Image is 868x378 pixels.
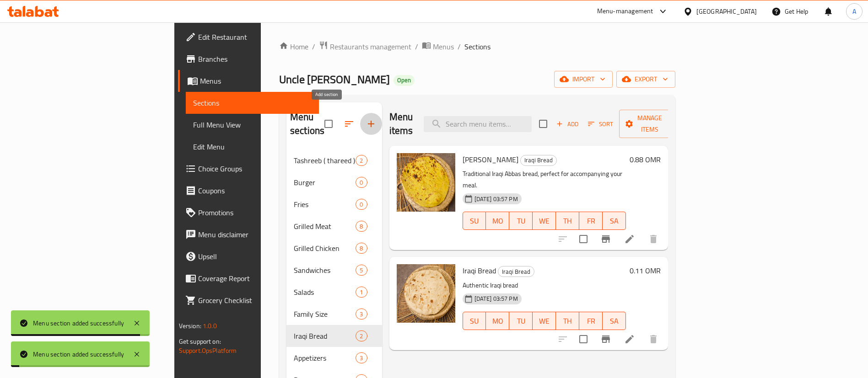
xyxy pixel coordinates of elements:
[536,314,552,328] span: WE
[178,158,319,180] a: Choice Groups
[179,345,237,357] a: Support.OpsPlatform
[286,237,382,259] div: Grilled Chicken8
[630,264,661,277] h6: 0.11 OMR
[330,41,411,52] span: Restaurants management
[319,41,411,53] a: Restaurants management
[397,264,455,323] img: Iraqi Bread
[198,207,312,218] span: Promotions
[356,287,367,298] div: items
[463,168,626,191] p: Traditional Iraqi Abbas bread, perfect for accompanying your meal.
[463,212,486,230] button: SU
[597,6,653,17] div: Menu-management
[490,314,506,328] span: MO
[356,330,367,341] div: items
[433,41,454,52] span: Menus
[513,314,529,328] span: TU
[490,214,506,228] span: MO
[178,70,319,92] a: Menus
[198,185,312,196] span: Coupons
[588,119,613,129] span: Sort
[356,177,367,188] div: items
[279,69,390,90] span: Uncle [PERSON_NAME]
[294,243,356,254] div: Grilled Chicken
[294,177,356,188] span: Burger
[33,349,124,359] div: Menu section added successfully
[294,155,356,166] span: Tashreeb ( thareed )
[642,328,664,350] button: delete
[294,221,356,232] span: Grilled Meat
[606,314,622,328] span: SA
[356,288,367,297] span: 1
[561,74,605,85] span: import
[626,112,673,135] span: Manage items
[583,314,599,328] span: FR
[193,141,312,152] span: Edit Menu
[186,136,319,158] a: Edit Menu
[579,312,603,330] button: FR
[595,228,617,250] button: Branch-specific-item
[178,245,319,267] a: Upsell
[619,110,680,138] button: Manage items
[467,214,483,228] span: SU
[536,214,552,228] span: WE
[606,214,622,228] span: SA
[356,199,367,210] div: items
[198,295,312,306] span: Grocery Checklist
[286,325,382,347] div: Iraqi Bread2
[294,330,356,341] span: Iraqi Bread
[356,309,367,319] div: items
[574,229,593,249] span: Select to update
[294,352,356,363] span: Appetizers
[624,334,635,345] a: Edit menu item
[178,202,319,224] a: Promotions
[486,312,509,330] button: MO
[463,264,496,277] span: Iraqi Bread
[178,180,319,202] a: Coupons
[294,287,356,298] span: Salads
[555,119,580,129] span: Add
[574,330,593,349] span: Select to update
[356,155,367,166] div: items
[286,259,382,281] div: Sandwiches5
[520,155,557,166] div: Iraqi Bread
[356,265,367,276] div: items
[603,212,626,230] button: SA
[603,312,626,330] button: SA
[583,214,599,228] span: FR
[193,97,312,108] span: Sections
[560,214,576,228] span: TH
[294,199,356,210] div: Fries
[586,117,615,131] button: Sort
[198,251,312,262] span: Upsell
[178,289,319,311] a: Grocery Checklist
[179,335,221,347] span: Get support on:
[471,195,522,203] span: [DATE] 03:57 PM
[534,114,553,133] span: Select section
[464,41,491,52] span: Sections
[498,266,534,277] span: Iraqi Bread
[356,243,367,254] div: items
[198,229,312,240] span: Menu disclaimer
[186,92,319,114] a: Sections
[560,314,576,328] span: TH
[294,309,356,319] span: Family Size
[178,267,319,289] a: Coverage Report
[616,71,675,88] button: export
[624,74,668,85] span: export
[509,312,533,330] button: TU
[356,178,367,187] span: 0
[286,303,382,325] div: Family Size3
[533,212,556,230] button: WE
[415,41,418,52] li: /
[186,114,319,136] a: Full Menu View
[463,280,626,291] p: Authentic Iraqi bread
[319,114,338,133] span: Select all sections
[356,352,367,363] div: items
[286,215,382,237] div: Grilled Meat8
